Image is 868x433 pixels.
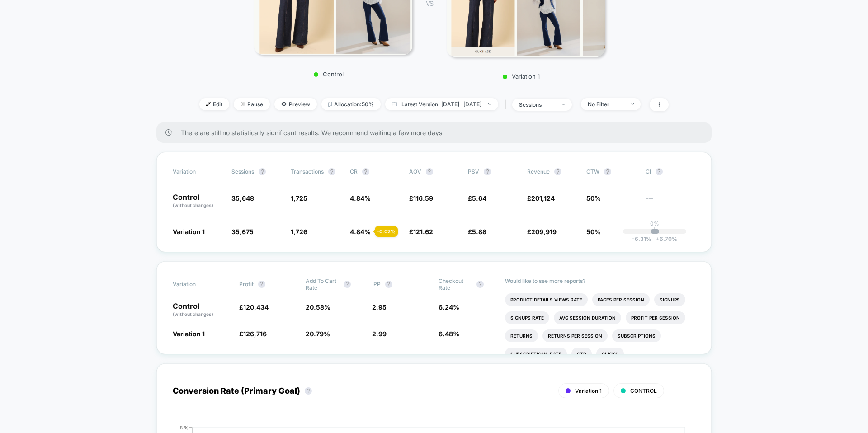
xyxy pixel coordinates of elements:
p: Control [173,302,230,318]
span: 2.99 [372,330,387,338]
span: + [656,235,660,242]
span: 201,124 [531,194,555,202]
span: (without changes) [173,202,213,208]
span: 126,716 [243,330,267,338]
span: £ [527,228,557,235]
span: Variation [173,278,222,291]
tspan: 8 % [180,424,189,430]
button: ? [656,168,663,175]
span: Transactions [291,168,324,175]
li: Clicks [596,348,624,360]
button: ? [328,168,335,175]
span: CONTROL [630,387,657,394]
button: ? [258,281,265,288]
img: calendar [392,102,397,106]
img: rebalance [328,102,332,107]
span: 5.88 [472,228,486,235]
button: ? [476,281,484,288]
button: ? [305,387,312,395]
span: Add To Cart Rate [306,278,339,291]
p: | [654,227,656,234]
img: end [562,104,565,105]
span: OTW [586,168,636,175]
li: Returns Per Session [542,329,608,342]
span: £ [409,228,433,235]
li: Pages Per Session [592,293,650,306]
span: 20.79 % [306,330,330,338]
span: 2.95 [372,303,387,311]
p: Control [250,71,408,78]
span: 50% [586,228,601,235]
span: 1,726 [291,228,307,235]
span: CR [350,168,358,175]
span: -6.31 % [632,235,651,242]
span: Variation 1 [575,387,602,394]
span: £ [468,228,486,235]
span: CI [646,168,695,175]
span: 4.84 % [350,228,371,235]
button: ? [259,168,266,175]
span: £ [468,194,486,202]
span: Edit [199,98,229,110]
span: Revenue [527,168,550,175]
img: end [241,102,245,106]
span: There are still no statistically significant results. We recommend waiting a few more days [181,129,694,136]
span: --- [646,196,696,209]
button: ? [426,168,433,175]
li: Ctr [571,348,592,360]
li: Signups [654,293,685,306]
span: 4.84 % [350,194,371,202]
li: Returns [505,329,538,342]
span: Variation [173,168,222,175]
span: Sessions [231,168,254,175]
li: Subscriptions Rate [505,348,567,360]
button: ? [344,281,351,288]
div: sessions [519,101,555,108]
button: ? [385,281,392,288]
li: Product Details Views Rate [505,293,588,306]
div: No Filter [588,101,624,108]
span: 35,675 [231,228,254,235]
li: Profit Per Session [626,311,685,324]
span: IPP [372,281,381,287]
p: Control [173,193,223,209]
span: | [503,98,512,111]
span: 1,725 [291,194,307,202]
span: 121.62 [413,228,433,235]
li: Avg Session Duration [554,311,621,324]
span: 5.64 [472,194,486,202]
span: AOV [409,168,421,175]
button: ? [484,168,491,175]
span: Profit [239,281,254,287]
p: Would like to see more reports? [505,278,695,284]
span: Variation 1 [173,228,205,235]
span: Pause [234,98,270,110]
span: PSV [468,168,479,175]
span: 35,648 [231,194,254,202]
span: 6.70 % [651,235,677,242]
span: 6.24 % [439,303,459,311]
span: 50% [586,194,601,202]
span: 20.58 % [306,303,330,311]
button: ? [604,168,611,175]
span: Checkout Rate [439,278,472,291]
p: 0% [650,220,659,227]
button: ? [554,168,561,175]
img: end [631,103,634,105]
img: end [488,103,491,105]
p: Variation 1 [442,73,600,80]
span: Latest Version: [DATE] - [DATE] [385,98,498,110]
span: £ [239,303,269,311]
span: 209,919 [531,228,557,235]
li: Signups Rate [505,311,549,324]
span: 6.48 % [439,330,459,338]
span: 116.59 [413,194,433,202]
span: £ [409,194,433,202]
div: - 0.02 % [375,226,398,237]
span: Allocation: 50% [321,98,381,110]
span: Variation 1 [173,330,205,338]
li: Subscriptions [612,329,661,342]
button: ? [362,168,369,175]
span: Preview [274,98,317,110]
span: £ [239,330,267,338]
